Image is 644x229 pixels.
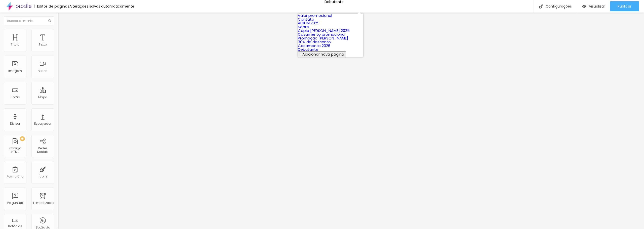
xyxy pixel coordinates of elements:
[298,35,348,41] a: Promoção [PERSON_NAME]
[37,146,49,154] font: Redes Sociais
[69,4,134,9] font: Alterações salvas automaticamente
[298,13,332,18] a: Valor promocional
[4,16,54,25] input: Buscar elemento
[38,95,47,99] font: Mapa
[589,4,605,9] font: Visualizar
[7,201,23,205] font: Perguntas
[7,174,23,178] font: Formulário
[8,69,22,73] font: Imagem
[610,1,639,11] button: Publicar
[9,146,21,154] font: Código HTML
[34,121,51,126] font: Espaçador
[539,4,543,9] img: Ícone
[58,13,644,229] iframe: Editor
[11,95,20,99] font: Botão
[11,42,19,47] font: Título
[10,121,20,126] font: Divisor
[582,4,586,9] img: view-1.svg
[298,28,350,33] a: Cópia [PERSON_NAME] 2025
[37,4,69,9] font: Editor de páginas
[298,17,314,22] a: Contato
[298,43,330,48] a: Casamento 2026
[33,201,54,205] font: Temporizador
[48,19,51,22] img: Ícone
[38,69,47,73] font: Vídeo
[39,42,47,47] font: Texto
[38,174,47,178] font: Ícone
[577,1,610,11] button: Visualizar
[298,47,318,52] a: Debutante
[298,39,331,44] a: 30% de desconto
[298,20,319,26] a: ÁLBUM 2025
[298,32,345,37] a: Casamento promocional
[298,51,346,57] button: Adicionar nova página
[302,52,344,57] font: Adicionar nova página
[298,24,309,29] a: Sobre
[618,4,631,9] font: Publicar
[546,4,572,9] font: Configurações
